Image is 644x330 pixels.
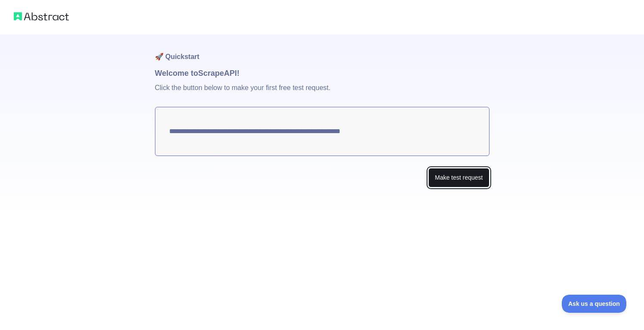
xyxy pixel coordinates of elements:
[155,34,489,67] h1: 🚀 Quickstart
[562,295,627,313] iframe: Toggle Customer Support
[155,79,489,107] p: Click the button below to make your first free test request.
[428,168,489,187] button: Make test request
[14,10,69,22] img: Abstract logo
[155,67,489,79] h1: Welcome to Scrape API!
